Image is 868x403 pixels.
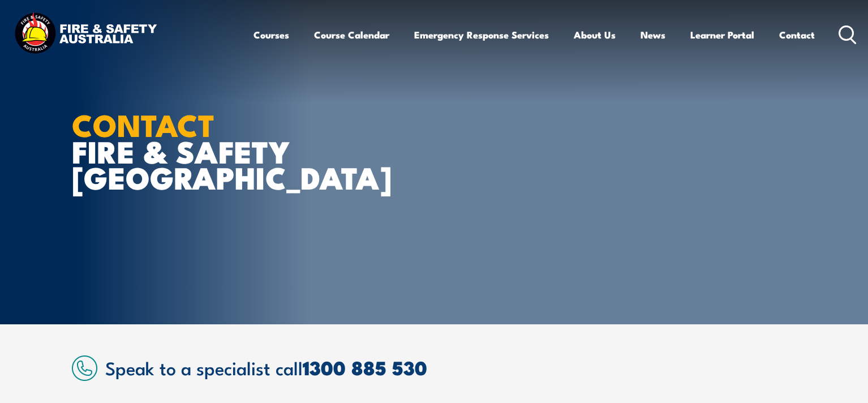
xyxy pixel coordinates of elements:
h2: Speak to a specialist call [105,357,796,378]
a: Course Calendar [314,20,389,50]
a: Emergency Response Services [414,20,549,50]
a: News [641,20,665,50]
a: Contact [779,20,815,50]
a: Learner Portal [690,20,754,50]
a: 1300 885 530 [303,352,427,382]
strong: CONTACT [72,100,215,147]
a: Courses [253,20,289,50]
h1: FIRE & SAFETY [GEOGRAPHIC_DATA] [72,111,351,190]
a: About Us [574,20,616,50]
